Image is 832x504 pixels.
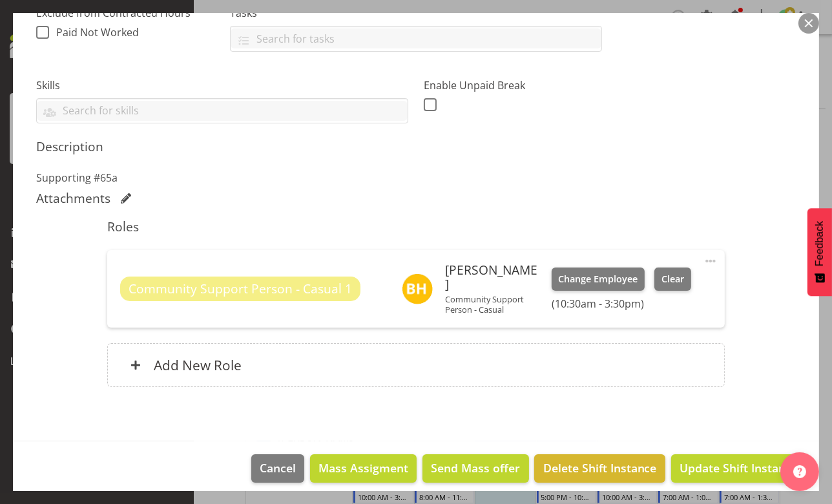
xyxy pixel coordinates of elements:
button: Update Shift Instance [671,454,806,483]
img: help-xxl-2.png [793,465,806,478]
p: Community Support Person - Casual [446,294,541,315]
button: Cancel [251,454,304,483]
input: Search for skills [37,101,408,121]
span: Feedback [814,221,826,266]
button: Mass Assigment [310,454,417,483]
button: Change Employee [552,268,645,291]
span: Delete Shift Instance [543,459,657,476]
h6: Add New Role [154,357,242,373]
button: Clear [654,268,691,291]
label: Enable Unpaid Break [424,78,602,93]
span: Mass Assigment [318,459,408,476]
h6: [PERSON_NAME] [446,263,541,291]
span: Cancel [260,459,296,476]
span: Update Shift Instance [680,459,798,476]
span: Community Support Person - Casual 1 [129,280,352,299]
img: ben-hammond10271.jpg [402,273,433,304]
label: Skills [36,78,408,93]
p: Supporting #65a [36,170,796,185]
h5: Description [36,139,796,154]
h6: (10:30am - 3:30pm) [552,297,691,310]
span: Clear [661,272,684,286]
label: Tasks [230,5,602,21]
h5: Attachments [36,191,110,206]
input: Search for tasks [231,28,601,48]
h5: Roles [107,219,725,235]
span: Change Employee [559,272,638,286]
button: Send Mass offer [422,454,528,483]
span: Paid Not Worked [56,25,139,39]
label: Exclude from Contracted Hours [36,5,214,21]
button: Delete Shift Instance [534,454,665,483]
button: Feedback - Show survey [807,208,832,296]
span: Send Mass offer [431,459,520,476]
